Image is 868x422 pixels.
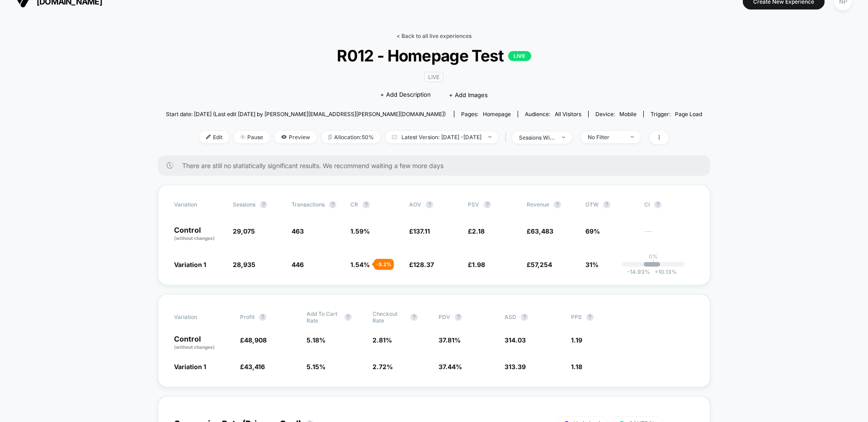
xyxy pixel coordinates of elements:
[240,336,267,344] span: £
[396,33,472,39] a: < Back to all live experiences
[644,229,694,242] span: ---
[410,314,418,321] button: ?
[182,162,692,169] span: There are still no statistically significant results. We recommend waiting a few more days
[519,134,555,141] div: sessions with impression
[174,335,231,351] p: Control
[483,111,511,117] span: homepage
[321,131,381,143] span: Allocation: 50%
[240,314,255,320] span: Profit
[233,261,255,268] span: 28,935
[233,201,255,208] span: Sessions
[174,344,215,350] span: (without changes)
[527,261,552,268] span: £
[644,201,694,208] span: CI
[174,235,215,241] span: (without changes)
[588,111,643,117] span: Device:
[627,268,650,275] span: -14.93 %
[571,314,582,320] span: PPS
[555,111,581,117] span: All Visitors
[328,135,332,140] img: rebalance
[455,314,462,321] button: ?
[449,91,488,98] span: + Add Images
[174,363,206,370] span: Variation 1
[505,363,526,370] span: 313.39
[586,314,594,321] button: ?
[199,131,229,143] span: Edit
[527,201,549,208] span: Revenue
[603,201,610,208] button: ?
[531,261,552,268] span: 57,254
[292,261,304,268] span: 446
[505,314,516,320] span: ASD
[505,336,526,344] span: 314.03
[675,111,702,117] span: Page Load
[472,261,485,268] span: 1.98
[174,201,224,208] span: Variation
[329,201,336,208] button: ?
[240,363,265,370] span: £
[554,201,561,208] button: ?
[259,314,266,321] button: ?
[344,314,352,321] button: ?
[363,201,370,208] button: ?
[652,260,654,267] p: |
[373,363,393,370] span: 2.72 %
[350,227,370,235] span: 1.59 %
[274,131,317,143] span: Preview
[380,90,431,99] span: + Add Description
[521,314,528,321] button: ?
[307,310,340,324] span: Add To Cart Rate
[373,310,406,324] span: Checkout Rate
[409,201,421,208] span: AOV
[241,135,245,139] img: end
[234,131,270,143] span: Pause
[588,134,624,141] div: No Filter
[392,135,397,139] img: calendar
[424,72,443,82] span: LIVE
[350,201,358,208] span: CR
[650,268,677,275] span: 10.13 %
[472,227,485,235] span: 2.18
[439,314,450,320] span: PDV
[193,46,675,65] span: R012 - Homepage Test
[531,227,553,235] span: 63,483
[649,253,658,260] p: 0%
[206,135,211,139] img: edit
[426,201,433,208] button: ?
[655,268,658,275] span: +
[484,201,491,208] button: ?
[244,336,267,344] span: 48,908
[654,201,661,208] button: ?
[292,227,304,235] span: 463
[525,111,581,117] div: Audience:
[439,336,461,344] span: 37.81 %
[292,201,325,208] span: Transactions
[260,201,267,208] button: ?
[585,201,635,208] span: OTW
[166,111,446,117] span: Start date: [DATE] (Last edit [DATE] by [PERSON_NAME][EMAIL_ADDRESS][PERSON_NAME][DOMAIN_NAME])
[439,363,462,370] span: 37.44 %
[585,261,599,268] span: 31%
[350,261,370,268] span: 1.54 %
[174,261,206,268] span: Variation 1
[385,131,498,143] span: Latest Version: [DATE] - [DATE]
[571,363,582,370] span: 1.18
[307,336,325,344] span: 5.18 %
[468,261,485,268] span: £
[503,131,512,144] span: |
[468,201,479,208] span: PSV
[651,111,702,117] div: Trigger:
[373,336,392,344] span: 2.81 %
[527,227,553,235] span: £
[631,136,634,138] img: end
[233,227,255,235] span: 29,075
[174,226,224,242] p: Control
[413,261,434,268] span: 128.37
[174,310,224,324] span: Variation
[244,363,265,370] span: 43,416
[413,227,430,235] span: 137.11
[585,227,600,235] span: 69%
[409,227,430,235] span: £
[374,259,394,270] div: - 3.2 %
[571,336,582,344] span: 1.19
